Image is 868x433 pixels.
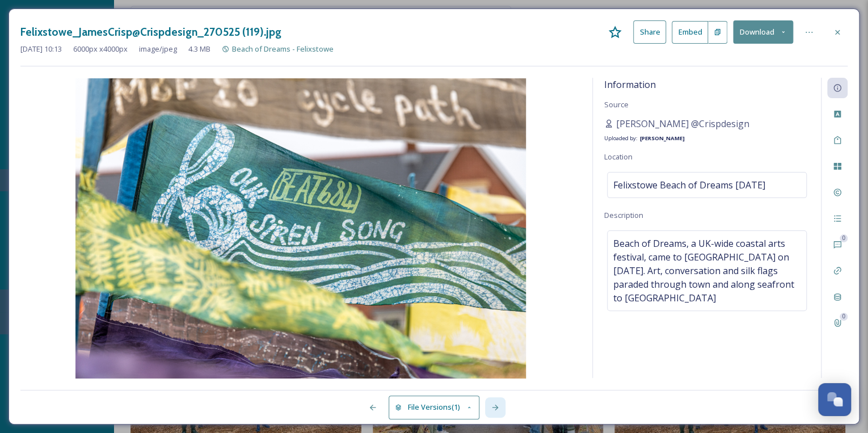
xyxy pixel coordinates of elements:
button: Download [733,20,793,44]
span: Location [604,152,633,162]
button: Share [633,20,666,44]
span: Uploaded by: [604,134,638,142]
span: Information [604,78,656,91]
h3: Felixstowe_JamesCrisp@Crispdesign_270525 (119).jpg [20,24,281,40]
span: Beach of Dreams - Felixstowe [232,44,334,54]
span: Beach of Dreams, a UK-wide coastal arts festival, came to [GEOGRAPHIC_DATA] on [DATE]. Art, conve... [613,237,800,305]
span: [DATE] 10:13 [20,44,62,54]
span: Source [604,99,629,110]
div: 0 [840,313,848,321]
span: image/jpeg [139,44,177,54]
span: 4.3 MB [188,44,210,54]
span: [PERSON_NAME] @Crispdesign [616,117,749,131]
strong: [PERSON_NAME] [640,134,685,142]
span: Description [604,210,643,220]
button: Open Chat [818,383,851,416]
button: File Versions(1) [389,396,479,419]
span: 6000 px x 4000 px [73,44,128,54]
button: Embed [672,21,708,44]
img: james%40crisp-design.co.uk-DSC_3940.jpg [20,78,581,379]
span: Felixstowe Beach of Dreams [DATE] [613,178,765,192]
div: 0 [840,234,848,242]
